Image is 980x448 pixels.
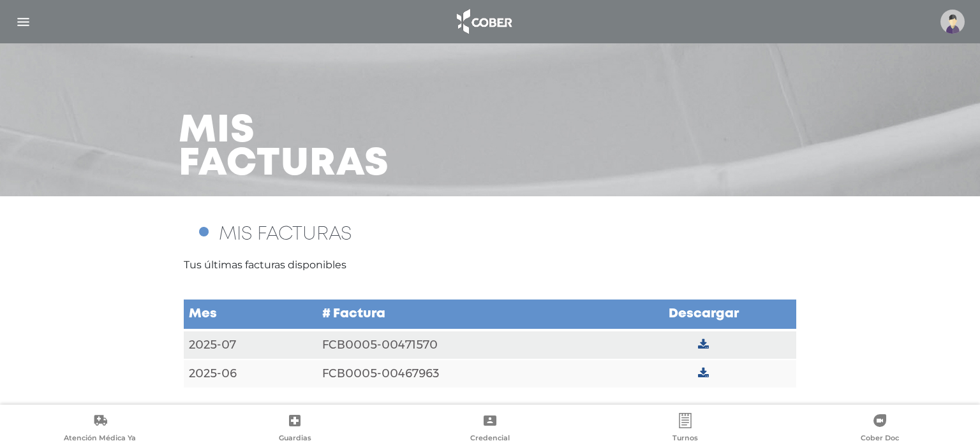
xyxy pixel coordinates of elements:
[611,299,796,330] td: Descargar
[184,330,317,359] td: 2025-07
[15,14,31,30] img: Cober_menu-lines-white.svg
[184,257,796,273] p: Tus últimas facturas disponibles
[198,413,393,445] a: Guardias
[317,299,611,330] td: # Factura
[179,115,389,181] h3: Mis facturas
[64,433,136,445] span: Atención Médica Ya
[279,433,311,445] span: Guardias
[672,433,698,445] span: Turnos
[317,330,611,359] td: FCB0005-00471570
[861,433,899,445] span: Cober Doc
[588,413,783,445] a: Turnos
[450,6,517,37] img: logo_cober_home-white.png
[317,359,611,388] td: FCB0005-00467963
[219,226,352,243] span: MIS FACTURAS
[184,359,317,388] td: 2025-06
[392,413,588,445] a: Credencial
[184,299,317,330] td: Mes
[782,413,977,445] a: Cober Doc
[3,413,198,445] a: Atención Médica Ya
[470,433,510,445] span: Credencial
[940,10,965,34] img: profile-placeholder.svg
